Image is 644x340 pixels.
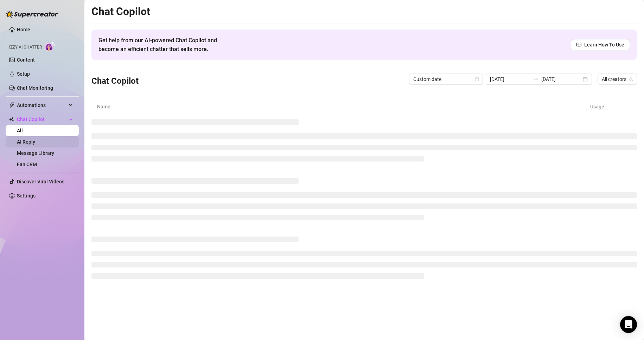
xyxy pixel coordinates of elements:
[17,193,36,199] a: Settings
[17,27,30,32] a: Home
[9,117,14,122] img: Chat Copilot
[98,36,234,53] span: Get help from our AI-powered Chat Copilot and become an efficient chatter that sells more.
[17,128,23,133] a: All
[9,102,15,108] span: thunderbolt
[576,42,581,47] span: read
[97,103,590,111] article: Name
[91,5,637,18] h2: Chat Copilot
[9,44,42,51] span: Izzy AI Chatter
[17,179,64,184] a: Discover Viral Videos
[17,150,54,156] a: Message Library
[17,162,37,167] a: Fan CRM
[590,103,631,111] article: Usage
[413,74,479,84] span: Custom date
[490,75,530,83] input: Start date
[620,316,637,333] div: Open Intercom Messenger
[91,76,139,87] h3: Chat Copilot
[602,74,633,84] span: All creators
[17,85,53,91] a: Chat Monitoring
[45,41,56,51] img: AI Chatter
[533,76,538,82] span: swap-right
[475,77,479,81] span: calendar
[17,71,30,77] a: Setup
[541,75,581,83] input: End date
[17,57,35,63] a: Content
[17,100,67,111] span: Automations
[571,39,630,50] a: Learn How To Use
[533,76,538,82] span: to
[584,41,624,49] span: Learn How To Use
[17,139,35,145] a: AI Reply
[629,77,633,81] span: team
[6,11,58,18] img: logo-BBDzfeDw.svg
[17,114,67,125] span: Chat Copilot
